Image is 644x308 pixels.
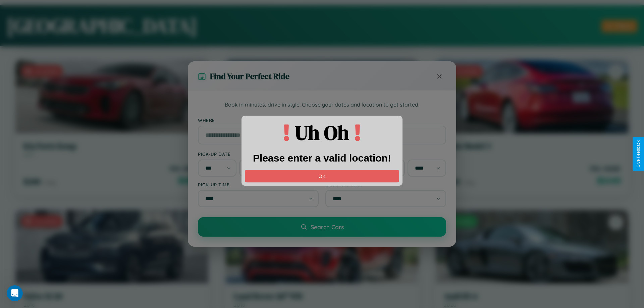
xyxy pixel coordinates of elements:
[311,223,344,231] span: Search Cars
[210,71,289,82] h3: Find Your Perfect Ride
[325,151,446,157] label: Drop-off Date
[325,182,446,187] label: Drop-off Time
[198,151,319,157] label: Pick-up Date
[198,101,446,109] p: Book in minutes, drive in style. Choose your dates and location to get started.
[198,182,319,187] label: Pick-up Time
[198,117,446,123] label: Where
